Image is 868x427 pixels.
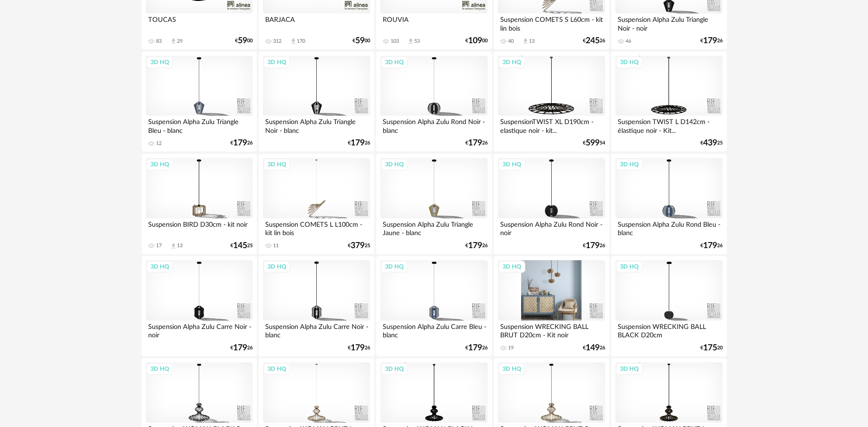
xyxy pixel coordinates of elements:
div: € 25 [348,243,370,249]
div: 3D HQ [498,158,525,171]
span: 179 [351,140,365,146]
a: 3D HQ Suspension Alpha Zulu Rond Noir - blanc €17926 [376,52,491,152]
div: 3D HQ [263,261,290,273]
span: Download icon [522,38,529,45]
div: 3D HQ [616,158,643,171]
div: 3D HQ [498,363,525,375]
div: 53 [414,38,420,45]
span: Download icon [290,38,297,45]
a: 3D HQ Suspension Alpha Zulu Rond Noir - noir €17926 [494,154,609,254]
div: 3D HQ [381,158,408,171]
span: 179 [703,38,717,44]
div: 3D HQ [146,261,173,273]
div: Suspension Alpha Zulu Rond Bleu - blanc [615,218,722,237]
div: € 25 [230,243,253,249]
span: 145 [233,243,247,249]
span: 179 [468,243,482,249]
div: Suspension TWIST L D142cm - élastique noir - Kit... [615,116,722,134]
a: 3D HQ Suspension TWIST L D142cm - élastique noir - Kit... €43925 [611,52,726,152]
div: € 00 [465,38,488,44]
div: Suspension Alpha Zulu Triangle Bleu - blanc [146,116,253,134]
div: 103 [391,38,399,45]
div: € 26 [700,243,723,249]
div: 3D HQ [616,363,643,375]
span: 59 [355,38,365,44]
div: € 25 [700,140,723,146]
div: 12 [156,140,162,147]
div: 19 [508,345,514,351]
div: Suspension Alpha Zulu Triangle Jaune - blanc [380,218,487,237]
div: Suspension Alpha Zulu Rond Noir - blanc [380,116,487,134]
div: € 54 [583,140,605,146]
div: € 26 [583,345,605,351]
div: 17 [156,243,162,249]
div: Suspension Alpha Zulu Triangle Noir - noir [615,13,722,32]
div: ROUVIA [380,13,487,32]
span: 59 [238,38,247,44]
div: 3D HQ [263,158,290,171]
div: € 00 [235,38,253,44]
div: € 26 [348,345,370,351]
span: 149 [586,345,600,351]
div: 3D HQ [616,261,643,273]
div: Suspension Alpha Zulu Rond Noir - noir [498,218,605,237]
a: 3D HQ Suspension WRECKING BALL BRUT D20cm - Kit noir 19 €14926 [494,256,609,356]
a: 3D HQ Suspension Alpha Zulu Rond Bleu - blanc €17926 [611,154,726,254]
div: Suspension WRECKING BALL BRUT D20cm - Kit noir [498,321,605,339]
a: 3D HQ Suspension Alpha Zulu Triangle Jaune - blanc €17926 [376,154,491,254]
div: 40 [508,38,514,45]
div: 83 [156,38,162,45]
span: 179 [233,140,247,146]
div: 3D HQ [498,56,525,68]
div: 46 [626,38,631,45]
span: 175 [703,345,717,351]
div: Suspension Alpha Zulu Carre Noir - noir [146,321,253,339]
div: Suspension Alpha Zulu Carre Noir - blanc [263,321,370,339]
div: BARJACA [263,13,370,32]
div: 13 [177,243,183,249]
span: Download icon [407,38,414,45]
div: 11 [273,243,279,249]
div: 3D HQ [381,363,408,375]
span: 379 [351,243,365,249]
div: 170 [297,38,305,45]
div: € 00 [352,38,370,44]
a: 3D HQ Suspension Alpha Zulu Triangle Bleu - blanc 12 €17926 [142,52,257,152]
span: Download icon [170,243,177,250]
a: 3D HQ Suspension BIRD D30cm - kit noir 17 Download icon 13 €14525 [142,154,257,254]
div: TOUCAS [146,13,253,32]
div: 3D HQ [146,158,173,171]
span: 179 [586,243,600,249]
div: Suspension Alpha Zulu Triangle Noir - blanc [263,116,370,134]
span: 179 [233,345,247,351]
a: 3D HQ Suspension Alpha Zulu Carre Noir - noir €17926 [142,256,257,356]
div: € 26 [583,38,605,44]
div: € 26 [230,140,253,146]
span: 245 [586,38,600,44]
div: € 20 [700,345,723,351]
a: 3D HQ Suspension Alpha Zulu Carre Noir - blanc €17926 [259,256,374,356]
div: 13 [529,38,535,45]
a: 3D HQ Suspension WRECKING BALL BLACK D20cm €17520 [611,256,726,356]
a: 3D HQ SuspensionTWIST XL D190cm - elastique noir - kit... €59954 [494,52,609,152]
div: Suspension COMETS S L60cm - kit lin bois [498,13,605,32]
div: 3D HQ [381,261,408,273]
div: 3D HQ [263,363,290,375]
span: 599 [586,140,600,146]
div: € 26 [230,345,253,351]
div: Suspension Alpha Zulu Carre Bleu - blanc [380,321,487,339]
span: 109 [468,38,482,44]
div: Suspension BIRD D30cm - kit noir [146,218,253,237]
div: 29 [177,38,183,45]
div: SuspensionTWIST XL D190cm - elastique noir - kit... [498,116,605,134]
span: 179 [351,345,365,351]
a: 3D HQ Suspension Alpha Zulu Triangle Noir - blanc €17926 [259,52,374,152]
div: € 26 [348,140,370,146]
div: € 26 [465,140,488,146]
span: 439 [703,140,717,146]
span: 179 [703,243,717,249]
div: Suspension COMETS L L100cm - kit lin bois [263,218,370,237]
div: € 26 [465,345,488,351]
a: 3D HQ Suspension COMETS L L100cm - kit lin bois 11 €37925 [259,154,374,254]
div: € 26 [700,38,723,44]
